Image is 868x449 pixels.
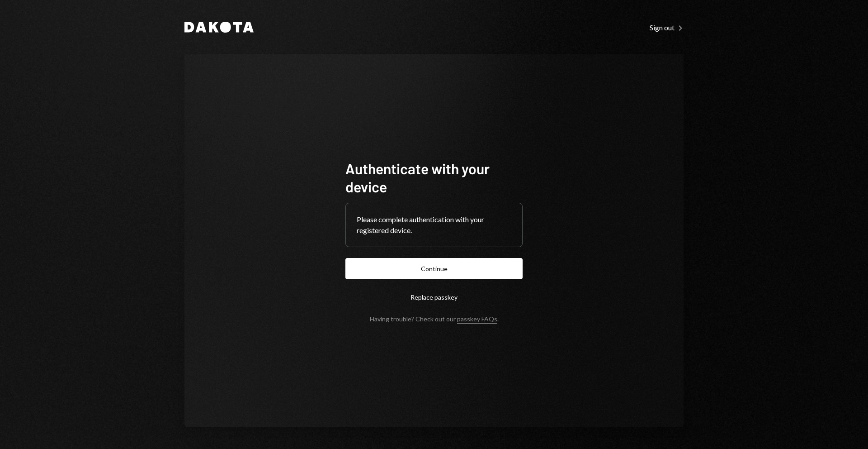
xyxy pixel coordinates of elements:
[345,258,523,279] button: Continue
[357,214,511,236] div: Please complete authentication with your registered device.
[650,22,684,32] a: Sign out
[345,159,523,196] h1: Authenticate with your device
[457,315,497,324] a: passkey FAQs
[650,23,684,32] div: Sign out
[345,287,523,308] button: Replace passkey
[370,315,499,323] div: Having trouble? Check out our .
